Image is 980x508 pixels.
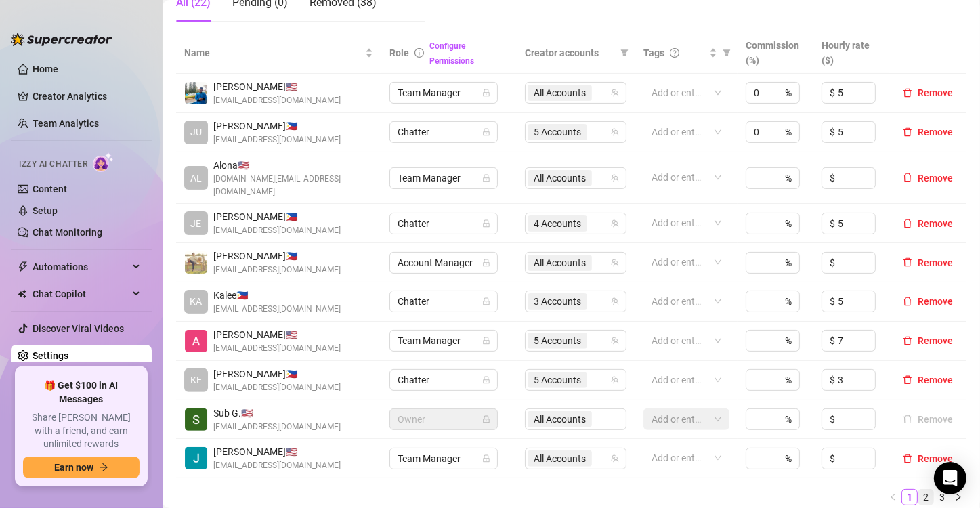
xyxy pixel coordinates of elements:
[918,375,953,385] span: Remove
[213,133,341,146] span: [EMAIL_ADDRESS][DOMAIN_NAME]
[398,253,490,273] span: Account Manager
[918,257,953,268] span: Remove
[19,158,87,171] span: Izzy AI Chatter
[889,493,897,501] span: left
[903,173,912,182] span: delete
[18,289,26,299] img: Chat Copilot
[398,291,490,312] span: Chatter
[897,215,958,232] button: Remove
[99,463,108,472] span: arrow-right
[528,124,587,140] span: 5 Accounts
[534,373,581,387] span: 5 Accounts
[398,122,490,142] span: Chatter
[185,408,207,431] img: Sub Genius
[618,43,631,63] span: filter
[482,376,490,384] span: lock
[528,215,587,232] span: 4 Accounts
[611,259,619,267] span: team
[23,457,140,478] button: Earn nowarrow-right
[398,370,490,390] span: Chatter
[190,294,203,309] span: KA
[528,372,587,388] span: 5 Accounts
[620,49,629,57] span: filter
[950,489,966,505] li: Next Page
[897,450,958,467] button: Remove
[213,327,341,342] span: [PERSON_NAME] 🇺🇸
[213,79,341,94] span: [PERSON_NAME] 🇺🇸
[534,255,586,270] span: All Accounts
[903,336,912,345] span: delete
[33,283,129,305] span: Chat Copilot
[954,493,962,501] span: right
[33,256,129,278] span: Automations
[398,168,490,188] span: Team Manager
[482,259,490,267] span: lock
[213,342,341,355] span: [EMAIL_ADDRESS][DOMAIN_NAME]
[33,118,99,129] a: Team Analytics
[901,489,918,505] li: 1
[903,297,912,306] span: delete
[611,89,619,97] span: team
[885,489,901,505] button: left
[670,48,679,58] span: question-circle
[213,263,341,276] span: [EMAIL_ADDRESS][DOMAIN_NAME]
[213,459,341,472] span: [EMAIL_ADDRESS][DOMAIN_NAME]
[902,490,917,505] a: 1
[903,375,912,385] span: delete
[414,48,424,58] span: info-circle
[23,379,140,406] span: 🎁 Get $100 in AI Messages
[528,255,592,271] span: All Accounts
[176,33,381,74] th: Name
[23,411,140,451] span: Share [PERSON_NAME] with a friend, and earn unlimited rewards
[897,170,958,186] button: Remove
[897,372,958,388] button: Remove
[534,294,581,309] span: 3 Accounts
[482,337,490,345] span: lock
[185,82,207,104] img: Emad Ataei
[213,224,341,237] span: [EMAIL_ADDRESS][DOMAIN_NAME]
[534,171,586,186] span: All Accounts
[429,41,474,66] a: Configure Permissions
[903,454,912,463] span: delete
[482,415,490,423] span: lock
[482,128,490,136] span: lock
[185,251,207,274] img: Aaron Paul Carnaje
[950,489,966,505] button: right
[611,297,619,305] span: team
[33,205,58,216] a: Setup
[918,489,934,505] li: 2
[528,293,587,310] span: 3 Accounts
[93,152,114,172] img: AI Chatter
[918,218,953,229] span: Remove
[534,125,581,140] span: 5 Accounts
[611,128,619,136] span: team
[398,83,490,103] span: Team Manager
[534,451,586,466] span: All Accounts
[190,373,202,387] span: KE
[897,411,958,427] button: Remove
[897,124,958,140] button: Remove
[897,333,958,349] button: Remove
[534,85,586,100] span: All Accounts
[897,293,958,310] button: Remove
[213,303,341,316] span: [EMAIL_ADDRESS][DOMAIN_NAME]
[611,174,619,182] span: team
[190,171,202,186] span: AL
[213,158,373,173] span: Alona 🇺🇸
[482,454,490,463] span: lock
[54,462,93,473] span: Earn now
[33,85,141,107] a: Creator Analytics
[813,33,889,74] th: Hourly rate ($)
[185,330,207,352] img: Alexicon Ortiaga
[903,257,912,267] span: delete
[213,444,341,459] span: [PERSON_NAME] 🇺🇸
[190,125,202,140] span: JU
[213,288,341,303] span: Kalee 🇵🇭
[33,227,102,238] a: Chat Monitoring
[33,184,67,194] a: Content
[611,454,619,463] span: team
[934,462,966,494] div: Open Intercom Messenger
[33,64,58,75] a: Home
[720,43,733,63] span: filter
[528,170,592,186] span: All Accounts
